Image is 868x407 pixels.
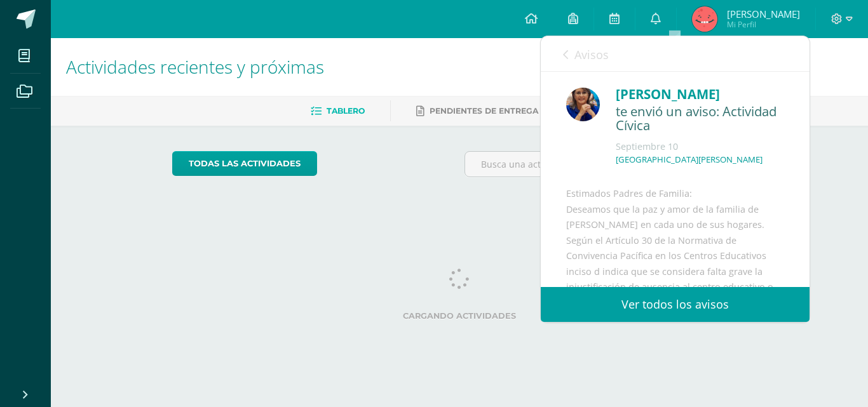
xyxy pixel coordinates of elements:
[727,8,800,20] span: [PERSON_NAME]
[430,106,538,116] span: Pendientes de entrega
[616,84,784,104] div: [PERSON_NAME]
[616,154,763,165] p: [GEOGRAPHIC_DATA][PERSON_NAME]
[327,106,365,116] span: Tablero
[727,19,800,30] span: Mi Perfil
[574,47,609,62] span: Avisos
[172,311,747,321] label: Cargando actividades
[311,101,365,121] a: Tablero
[616,104,784,134] div: te envió un aviso: Actividad Cívica
[692,6,717,32] img: a5192c1002d3f04563f42b68961735a9.png
[66,55,324,79] span: Actividades recientes y próximas
[416,101,538,121] a: Pendientes de entrega
[172,151,317,176] a: todas las Actividades
[465,152,747,177] input: Busca una actividad próxima aquí...
[541,287,810,322] a: Ver todos los avisos
[616,140,784,153] div: Septiembre 10
[566,88,600,121] img: 5d6f35d558c486632aab3bda9a330e6b.png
